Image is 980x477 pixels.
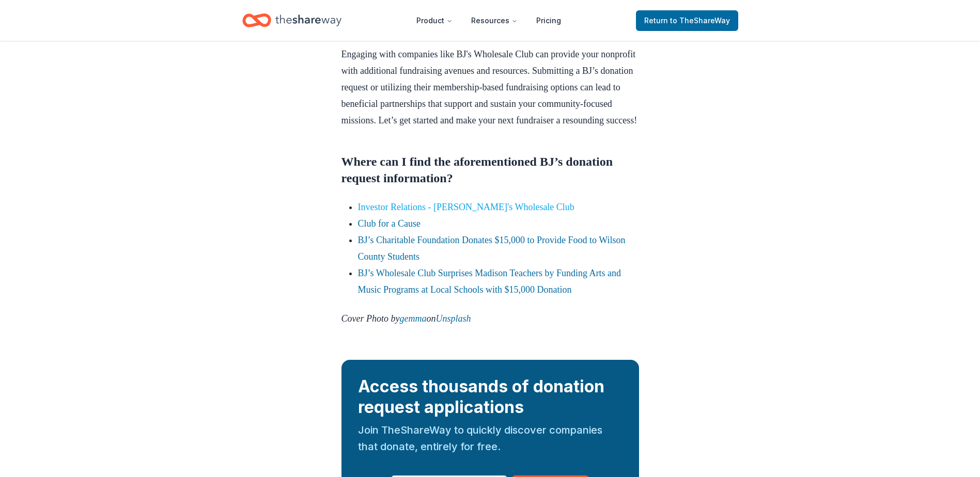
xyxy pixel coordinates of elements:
span: to TheShareWay [670,16,730,25]
div: Join TheShareWay to quickly discover companies that donate, entirely for free. [358,422,623,455]
a: Investor Relations - [PERSON_NAME]'s Wholesale Club [358,202,574,212]
h2: Where can I find the aforementioned BJ’s donation request information? [341,153,639,186]
a: BJ’s Wholesale Club Surprises Madison Teachers by Funding Arts and Music Programs at Local School... [358,268,621,295]
a: BJ’s Charitable Foundation Donates $15,000 to Provide Food to Wilson County Students [358,235,626,262]
p: Engaging with companies like BJ's Wholesale Club can provide your nonprofit with additional fundr... [341,46,639,129]
a: gemma [399,313,426,324]
a: Returnto TheShareWay [636,10,738,31]
em: Cover Photo by on [341,313,471,324]
button: Resources [463,10,526,31]
a: Unsplash [435,313,471,324]
a: Home [242,8,341,33]
a: Club for a Cause [358,218,421,229]
div: Access thousands of donation request applications [358,376,623,418]
a: Pricing [528,10,569,31]
nav: Main [408,8,569,33]
span: Return [644,14,730,27]
button: Product [408,10,461,31]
